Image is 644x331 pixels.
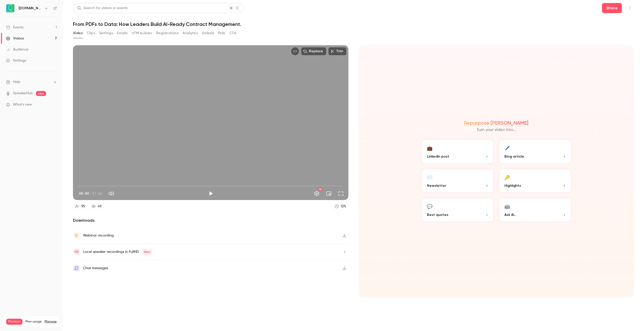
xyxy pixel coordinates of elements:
button: Analytics [183,29,198,37]
div: Search for videos or events [77,6,128,11]
button: Registrations [156,29,179,37]
div: 95 [81,204,85,209]
div: 00:00 [79,191,102,196]
a: 12% [332,203,348,210]
span: Newsletter [427,183,446,188]
button: CTA [229,29,236,37]
button: 🤖Ask Ai... [498,197,572,222]
button: Share [602,3,622,13]
button: UTM builder [132,29,152,37]
div: 🤖 [504,202,510,210]
h1: From PDFs to Data: How Leaders Build AI-Ready Contract Management. [73,21,634,27]
button: Replace [301,47,326,55]
button: Polls [218,29,225,37]
img: Avokaado.io [6,4,14,12]
button: Top Bar Actions [626,4,634,12]
span: What's new [13,102,32,107]
div: Settings [6,58,26,63]
button: Turn on miniplayer [324,188,334,199]
div: Chat messages [83,265,108,271]
button: Mute [106,188,116,199]
a: SpeakerHub [13,91,33,96]
span: LinkedIn post [427,154,449,159]
button: Settings [99,29,113,37]
h6: [DOMAIN_NAME] [19,6,42,11]
div: ✉️ [427,173,432,181]
div: Local speaker recordings in FullHD [83,249,152,255]
span: 57:56 [92,191,102,196]
div: Audience [6,47,28,52]
a: 49 [89,203,104,210]
button: Full screen [336,188,346,199]
a: 95 [73,203,87,210]
span: Blog article [504,154,524,159]
div: 12 % [341,204,346,209]
button: Play [206,188,216,199]
span: Ask Ai... [504,212,516,217]
iframe: Noticeable Trigger [51,103,57,107]
button: 🔑Highlights [498,168,572,193]
div: 💬 [427,202,432,210]
li: help-dropdown-opener [6,79,57,85]
div: Videos [6,36,24,41]
div: 💼 [427,144,432,152]
span: Premium [6,319,22,325]
span: 00:00 [79,191,89,196]
span: / [90,191,92,196]
button: Embed video [291,47,299,55]
button: 💬Best quotes [421,197,494,222]
div: 🔑 [504,173,510,181]
button: Settings [312,188,322,199]
div: 49 [98,204,102,209]
button: ✉️Newsletter [421,168,494,193]
span: Best quotes [427,212,448,217]
span: Plan usage [25,320,42,324]
p: Turn your video into... [477,127,516,133]
span: Highlights [504,183,521,188]
button: Embed [202,29,214,37]
button: Clips [87,29,95,37]
a: Manage [45,320,57,324]
div: HD [318,188,322,191]
button: Trim [328,47,346,55]
span: new [36,91,46,96]
button: 💼LinkedIn post [421,139,494,164]
div: Events [6,25,23,30]
h2: Downloads [73,217,348,223]
div: Webinar recording [83,232,114,239]
button: 🖊️Blog article [498,139,572,164]
span: Help [13,79,20,85]
span: New [142,249,152,255]
div: 🖊️ [504,144,510,152]
button: Video [73,29,83,37]
h2: Repurpose [PERSON_NAME] [464,120,528,126]
button: Emails [117,29,128,37]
